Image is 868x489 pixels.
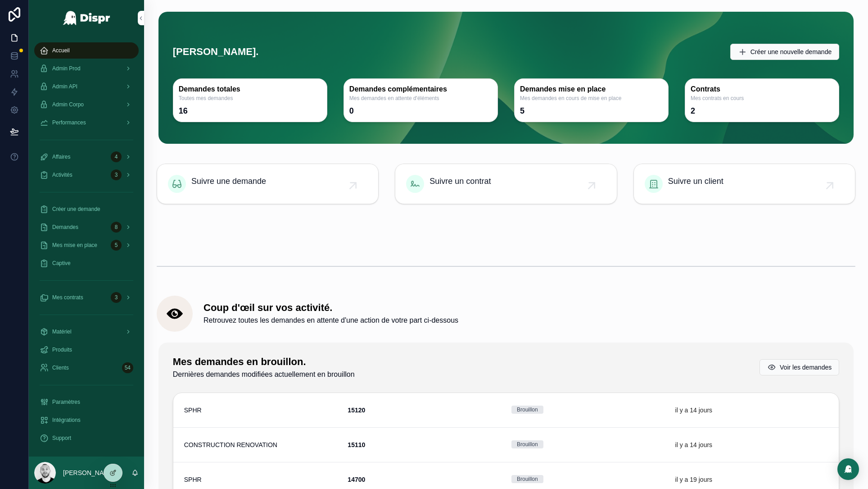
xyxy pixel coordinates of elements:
[157,164,378,204] a: Suivre une demande
[634,164,855,204] a: Suivre un client
[517,440,538,448] div: Brouillon
[173,369,355,380] span: Dernières demandes modifiées actuellement en brouillon
[122,362,133,373] div: 54
[34,96,139,113] a: Admin Corpo
[111,222,122,233] div: 8
[52,47,70,54] span: Accueil
[52,328,72,335] span: Matériel
[52,224,78,231] span: Demandes
[349,84,492,95] h3: Demandes complémentaires
[52,206,100,213] span: Créer une demande
[520,95,663,102] span: Mes demandes en cours de mise en place
[34,219,139,235] a: Demandes8
[29,36,144,457] div: scrollable content
[52,65,81,72] span: Admin Prod
[203,301,458,315] h1: Coup d'œil sur vos activité.
[52,153,70,160] span: Affaires
[780,363,832,372] span: Voir les demandes
[34,255,139,271] a: Captive
[675,406,712,415] p: il y a 14 jours
[34,237,139,253] a: Mes mise en place5
[179,95,321,102] span: Toutes mes demandes
[759,359,839,375] button: Voir les demandes
[675,475,712,484] p: il y a 19 jours
[34,78,139,95] a: Admin API
[395,164,616,204] a: Suivre un contrat
[34,360,139,376] a: Clients54
[52,416,81,424] span: Intégrations
[111,240,122,251] div: 5
[34,42,139,59] a: Accueil
[34,394,139,410] a: Paramètres
[750,47,832,56] span: Créer une nouvelle demande
[668,175,723,187] span: Suivre un client
[348,476,365,483] strong: 14700
[52,171,72,178] span: Activités
[184,475,202,484] span: SPHR
[34,342,139,358] a: Produits
[191,175,266,187] span: Suivre une demande
[179,105,188,116] div: 16
[63,11,111,25] img: App logo
[34,114,139,131] a: Performances
[34,430,139,446] a: Support
[34,324,139,340] a: Matériel
[203,315,458,326] span: Retrouvez toutes les demandes en attente d'une action de votre part ci-dessous
[184,406,202,415] span: SPHR
[52,434,71,442] span: Support
[34,201,139,217] a: Créer une demande
[52,364,69,371] span: Clients
[179,84,321,95] h3: Demandes totales
[52,346,72,353] span: Produits
[111,169,122,180] div: 3
[348,441,365,448] strong: 15110
[691,105,695,116] div: 2
[173,355,355,369] h1: Mes demandes en brouillon.
[349,105,354,116] div: 0
[52,101,84,108] span: Admin Corpo
[173,45,259,59] h1: [PERSON_NAME].
[691,95,833,102] span: Mes contrats en cours
[517,475,538,483] div: Brouillon
[111,292,122,303] div: 3
[52,294,83,301] span: Mes contrats
[429,175,491,187] span: Suivre un contrat
[837,458,859,480] div: Open Intercom Messenger
[34,289,139,306] a: Mes contrats3
[691,84,833,95] h3: Contrats
[520,84,663,95] h3: Demandes mise en place
[34,412,139,428] a: Intégrations
[730,44,840,60] button: Créer une nouvelle demande
[52,260,71,267] span: Captive
[157,229,855,230] img: 35805-banner-empty.png
[675,440,712,449] p: il y a 14 jours
[517,406,538,414] div: Brouillon
[184,440,277,449] span: CONSTRUCTION RENOVATION
[52,398,80,406] span: Paramètres
[34,149,139,165] a: Affaires4
[52,242,97,249] span: Mes mise en place
[34,167,139,183] a: Activités3
[34,60,139,77] a: Admin Prod
[52,83,77,90] span: Admin API
[348,407,365,414] strong: 15120
[111,151,122,162] div: 4
[52,119,86,126] span: Performances
[63,468,115,477] p: [PERSON_NAME]
[349,95,492,102] span: Mes demandes en attente d'éléments
[520,105,524,116] div: 5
